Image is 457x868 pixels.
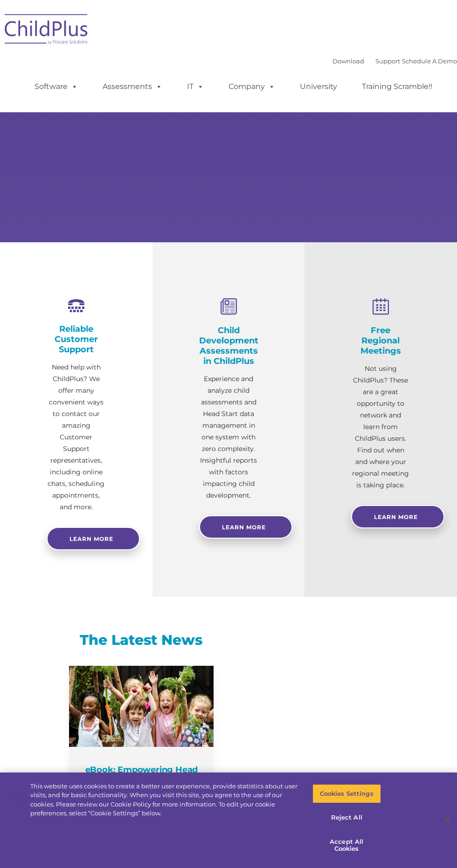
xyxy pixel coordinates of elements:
[69,535,113,542] span: Learn more
[351,363,410,491] p: Not using ChildPlus? These are a great opportunity to network and learn from ChildPlus users. Fin...
[312,784,381,804] button: Cookies Settings
[47,527,140,550] a: Learn more
[291,77,346,96] a: University
[47,362,106,513] p: Need help with ChildPlus? We offer many convenient ways to contact our amazing Customer Support r...
[374,513,418,520] span: Learn More
[222,524,266,531] span: Learn More
[375,57,400,65] a: Support
[353,77,442,96] a: Training Scramble!!
[85,763,200,815] h4: eBook: Empowering Head Start Programs with Technology: The ChildPlus Advantage
[219,77,284,96] a: Company
[30,782,298,818] div: This website uses cookies to create a better user experience, provide statistics about user visit...
[199,373,258,501] p: Experience and analyze child assessments and Head Start data management in one system with zero c...
[332,57,364,65] a: Download
[69,631,214,649] h3: The Latest News
[312,808,381,827] button: Reject All
[436,810,457,830] button: Close
[47,324,106,355] h4: Reliable Customer Support
[351,325,410,356] h4: Free Regional Meetings
[199,325,258,366] h4: Child Development Assessments in ChildPlus
[178,77,213,96] a: IT
[332,57,457,65] font: |
[312,832,381,859] button: Accept All Cookies
[93,77,172,96] a: Assessments
[199,515,292,539] a: Learn More
[402,57,457,65] a: Schedule A Demo
[25,77,87,96] a: Software
[351,505,444,528] a: Learn More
